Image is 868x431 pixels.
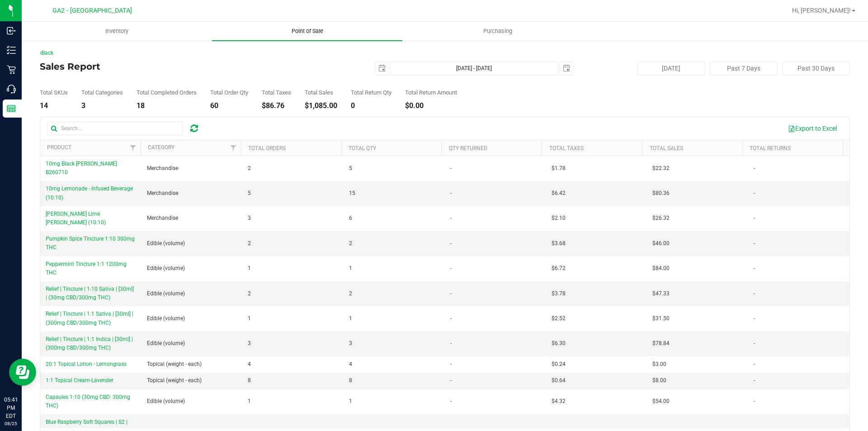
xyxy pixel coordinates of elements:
span: $8.00 [652,376,666,385]
span: Capsules 1:10 (30mg CBD: 300mg THC) [46,394,130,409]
span: select [376,62,388,75]
inline-svg: Inbound [7,26,16,35]
div: 60 [210,102,248,109]
a: Filter [226,140,241,156]
span: - [754,360,755,369]
span: - [450,239,452,248]
div: Total Completed Orders [137,90,197,95]
div: 3 [81,102,123,109]
span: $6.72 [552,264,566,273]
a: Purchasing [402,22,593,41]
span: $2.10 [552,214,566,223]
span: 8 [248,376,251,385]
span: $80.36 [652,189,670,198]
div: Total Categories [81,90,123,95]
div: $86.76 [262,102,291,109]
span: Inventory [93,27,141,35]
iframe: Resource center [9,359,36,386]
span: Peppermint Tincture 1:1 1200mg THC [46,261,127,276]
span: 4 [248,360,251,369]
span: Topical (weight - each) [147,376,202,385]
div: Total Taxes [262,90,291,95]
inline-svg: Call Center [7,85,16,94]
a: Product [47,144,71,151]
span: $3.00 [652,360,666,369]
div: Total Order Qty [210,90,248,95]
span: $46.00 [652,239,670,248]
span: - [450,376,452,385]
span: Relief | Tincture | 1:1 Indica | [30ml] | (300mg CBD/300mg THC) [46,336,133,351]
input: Search... [47,122,183,135]
span: Merchandise [147,214,178,223]
span: - [754,164,755,173]
span: 6 [349,214,352,223]
span: $22.32 [652,164,670,173]
span: - [754,339,755,348]
a: Total Sales [650,145,683,152]
span: Edible (volume) [147,239,185,248]
button: [DATE] [637,62,705,75]
span: $3.78 [552,289,566,298]
span: - [450,314,452,323]
a: Total Returns [750,145,791,152]
span: - [754,214,755,223]
span: 8 [349,376,352,385]
span: Edible (volume) [147,289,185,298]
span: select [560,62,573,75]
span: $4.32 [552,397,566,406]
span: 1 [248,264,251,273]
span: - [450,164,452,173]
span: 4 [349,360,352,369]
span: Merchandise [147,189,178,198]
span: Hi, [PERSON_NAME]! [792,7,851,14]
p: 05:41 PM EDT [4,396,18,420]
span: [PERSON_NAME] Lime [PERSON_NAME] (10:10) [46,211,106,226]
div: $0.00 [405,102,457,109]
span: Point of Sale [279,27,335,35]
a: Total Qty [349,145,376,152]
span: 2 [349,239,352,248]
span: 3 [248,214,251,223]
span: 10mg Lemonade - Infused Beverage (10:10) [46,185,133,200]
button: Export to Excel [782,121,843,136]
div: 0 [351,102,392,109]
span: GA2 - [GEOGRAPHIC_DATA] [52,7,132,14]
span: 3 [248,339,251,348]
span: - [754,264,755,273]
span: $0.64 [552,376,566,385]
span: - [754,397,755,406]
div: Total Return Amount [405,90,457,95]
span: - [450,339,452,348]
span: $78.84 [652,339,670,348]
span: 1 [349,314,352,323]
span: $1.78 [552,164,566,173]
span: 2 [248,239,251,248]
span: 20:1 Topical Lotion - Lemongrass [46,361,127,367]
div: 14 [40,102,68,109]
span: - [450,214,452,223]
span: Edible (volume) [147,264,185,273]
a: Category [148,144,175,151]
span: $3.68 [552,239,566,248]
a: Inventory [22,22,212,41]
span: $31.50 [652,314,670,323]
a: Total Orders [248,145,286,152]
span: Topical (weight - each) [147,360,202,369]
span: 1 [248,314,251,323]
span: 5 [248,189,251,198]
span: $54.00 [652,397,670,406]
span: Edible (volume) [147,339,185,348]
span: - [754,314,755,323]
span: 15 [349,189,355,198]
inline-svg: Retail [7,65,16,74]
span: $6.42 [552,189,566,198]
p: 08/25 [4,420,18,427]
span: - [450,397,452,406]
inline-svg: Reports [7,104,16,113]
span: Purchasing [471,27,524,35]
a: Filter [126,140,141,156]
span: $84.00 [652,264,670,273]
div: $1,085.00 [305,102,337,109]
span: Relief | Tincture | 1:1 Sativa | [30ml] | (300mg CBD/300mg THC) [46,311,133,326]
span: 3 [349,339,352,348]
